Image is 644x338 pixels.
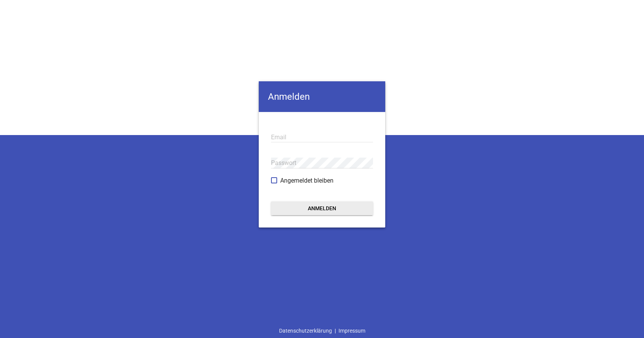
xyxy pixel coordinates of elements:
a: Datenschutzerklärung [276,323,335,338]
span: Angemeldet bleiben [280,176,333,185]
button: Anmelden [271,201,373,215]
div: | [276,323,368,338]
h4: Anmelden [259,81,385,112]
a: Impressum [336,323,368,338]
